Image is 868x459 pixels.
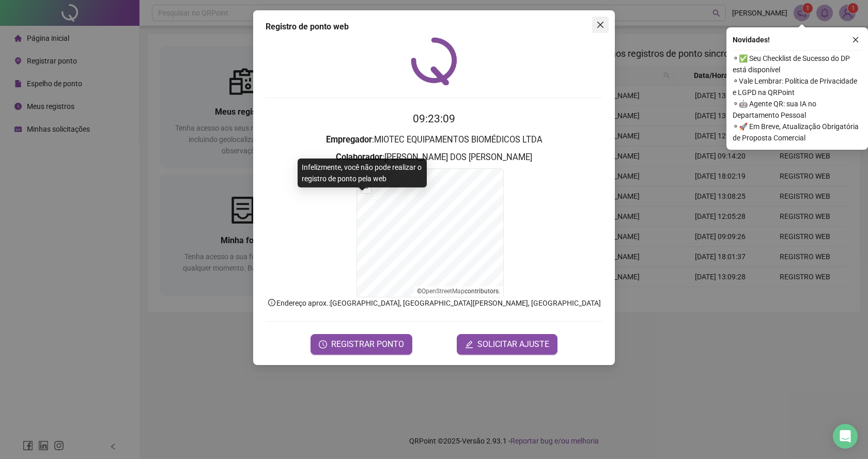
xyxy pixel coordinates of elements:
[852,36,859,43] span: close
[266,151,602,164] h3: : [PERSON_NAME] DOS [PERSON_NAME]
[457,334,557,355] button: editSOLICITAR AJUSTE
[267,298,276,307] span: info-circle
[592,17,609,33] button: Close
[417,288,500,295] li: © contributors.
[266,133,602,147] h3: : MIOTEC EQUIPAMENTOS BIOMÉDICOS LTDA
[422,288,464,295] a: OpenStreetMap
[266,297,602,309] p: Endereço aprox. : [GEOGRAPHIC_DATA], [GEOGRAPHIC_DATA][PERSON_NAME], [GEOGRAPHIC_DATA]
[311,334,412,355] button: REGISTRAR PONTO
[331,338,404,351] span: REGISTRAR PONTO
[733,53,862,75] span: ⚬ ✅ Seu Checklist de Sucesso do DP está disponível
[833,424,858,449] div: Open Intercom Messenger
[733,98,862,121] span: ⚬ 🤖 Agente QR: sua IA no Departamento Pessoal
[596,21,605,29] span: close
[477,338,549,351] span: SOLICITAR AJUSTE
[413,113,455,125] time: 09:23:09
[298,159,427,187] div: Infelizmente, você não pode realizar o registro de ponto pela web
[336,152,382,162] strong: Colaborador
[411,37,457,85] img: QRPoint
[733,121,862,144] span: ⚬ 🚀 Em Breve, Atualização Obrigatória de Proposta Comercial
[361,183,371,193] button: –
[733,34,770,45] span: Novidades !
[326,135,372,145] strong: Empregador
[266,21,602,33] div: Registro de ponto web
[465,340,473,349] span: edit
[319,340,327,349] span: clock-circle
[733,75,862,98] span: ⚬ Vale Lembrar: Política de Privacidade e LGPD na QRPoint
